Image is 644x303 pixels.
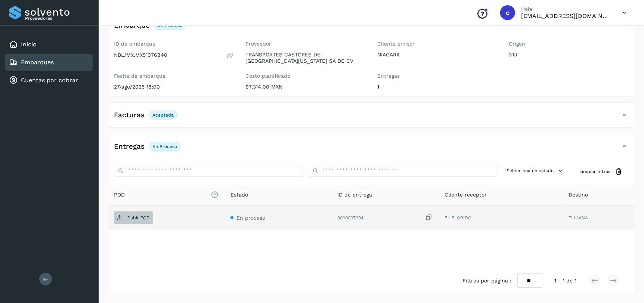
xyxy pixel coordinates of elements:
[236,215,265,221] span: En proceso
[377,41,497,47] label: Cliente emisor
[108,109,635,127] div: FacturasAceptada
[114,52,167,58] p: NBL/MX.MX51076840
[563,205,635,230] td: TIJUANA
[246,52,366,64] p: TRANSPORTES CASTORES DE [GEOGRAPHIC_DATA][US_STATE] SA DE CV
[462,277,511,285] span: Filtros por página :
[21,41,37,48] a: Inicio
[521,12,611,19] p: cuentasespeciales8_met@castores.com.mx
[114,211,153,224] button: Subir POD
[108,140,635,159] div: EntregasEn proceso
[114,73,234,79] label: Fecha de embarque
[246,84,366,90] p: $7,314.00 MXN
[337,191,372,199] span: ID de entrega
[445,191,487,199] span: Cliente receptor
[25,16,90,21] p: Proveedores
[579,168,610,175] span: Limpiar filtros
[246,41,366,47] label: Proveedor
[114,111,145,120] h4: Facturas
[114,142,145,151] h4: Entregas
[377,52,497,58] p: NIAGARA
[569,191,588,199] span: Destino
[127,215,150,220] p: Subir POD
[21,77,78,84] a: Cuentas por cobrar
[246,73,366,79] label: Costo planificado
[230,191,248,199] span: Estado
[377,73,497,79] label: Entregas
[509,41,629,47] label: Origen
[439,205,563,230] td: EL FLORIDO
[504,165,567,177] button: Selecciona un estado
[337,214,433,222] div: 3000007294
[114,84,234,90] p: 27/ago/2025 18:00
[114,41,234,47] label: ID de embarque
[152,144,177,149] p: En proceso
[108,19,635,38] div: EmbarqueEn proceso
[5,54,93,71] div: Embarques
[377,84,497,90] p: 1
[21,59,54,66] a: Embarques
[554,277,576,285] span: 1 - 1 de 1
[5,36,93,53] div: Inicio
[152,112,174,118] p: Aceptada
[5,72,93,89] div: Cuentas por cobrar
[521,6,611,12] p: Hola,
[114,191,219,199] span: POD
[573,165,629,179] button: Limpiar filtros
[509,52,629,58] p: 3TJ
